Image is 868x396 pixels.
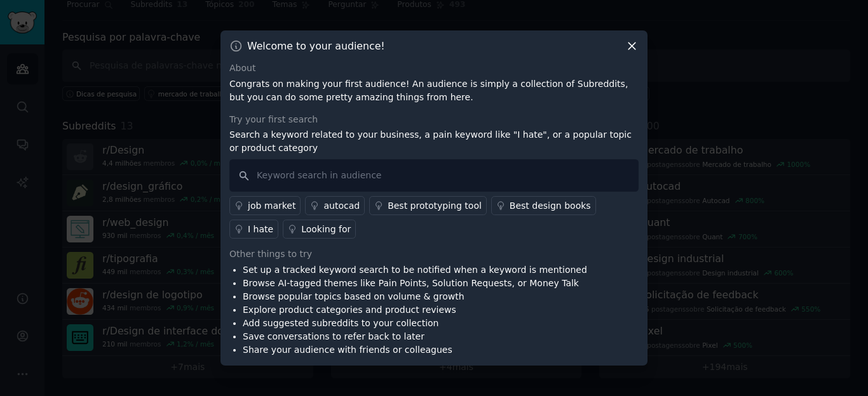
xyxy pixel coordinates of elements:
[243,343,587,357] li: Share your audience with friends or colleagues
[247,39,385,53] h3: Welcome to your audience!
[229,113,639,126] div: Try your first search
[229,196,301,215] a: job market
[229,159,639,192] input: Keyword search in audience
[243,263,587,277] li: Set up a tracked keyword search to be notified when a keyword is mentioned
[248,223,273,236] div: I hate
[243,303,587,317] li: Explore product categories and product reviews
[229,77,639,104] p: Congrats on making your first audience! An audience is simply a collection of Subreddits, but you...
[229,247,639,261] div: Other things to try
[323,199,360,213] div: autocad
[243,277,587,290] li: Browse AI-tagged themes like Pain Points, Solution Requests, or Money Talk
[229,62,639,75] div: About
[491,196,596,215] a: Best design books
[243,317,587,330] li: Add suggested subreddits to your collection
[229,128,639,155] p: Search a keyword related to your business, a pain keyword like "I hate", or a popular topic or pr...
[388,199,482,213] div: Best prototyping tool
[301,223,351,236] div: Looking for
[243,330,587,343] li: Save conversations to refer back to later
[283,220,356,239] a: Looking for
[229,220,278,239] a: I hate
[369,196,487,215] a: Best prototyping tool
[248,199,295,213] div: job market
[510,199,591,213] div: Best design books
[305,196,365,215] a: autocad
[243,290,587,303] li: Browse popular topics based on volume & growth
